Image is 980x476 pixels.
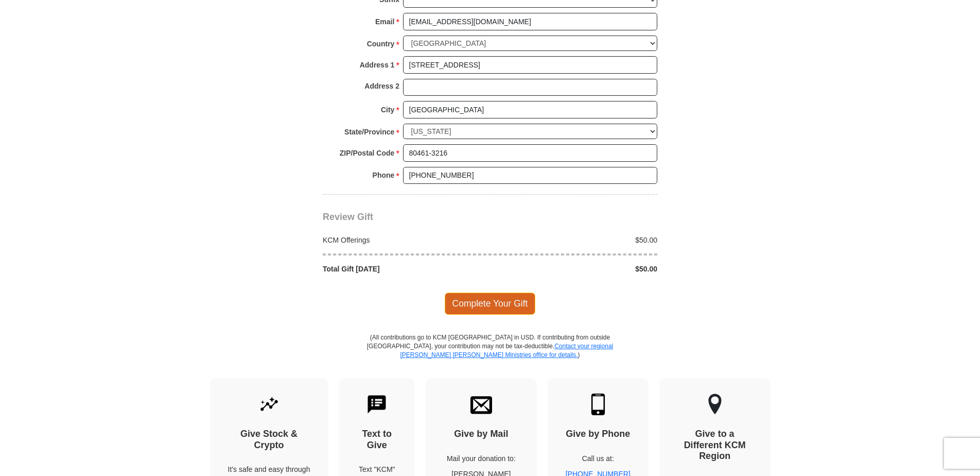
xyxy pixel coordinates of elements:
div: Total Gift [DATE] [318,264,491,274]
span: Review Gift [323,212,373,222]
p: Mail your donation to: [444,453,519,464]
a: Contact your regional [PERSON_NAME] [PERSON_NAME] Ministries office for details. [400,343,613,359]
strong: Address 2 [364,79,399,93]
h4: Give to a Different KCM Region [677,429,752,462]
strong: Country [367,37,395,51]
p: Call us at: [566,453,631,464]
strong: Email [375,14,394,29]
p: (All contributions go to KCM [GEOGRAPHIC_DATA] in USD. If contributing from outside [GEOGRAPHIC_D... [366,333,614,378]
strong: Phone [373,168,395,182]
div: $50.00 [490,235,663,245]
img: mobile.svg [587,394,609,415]
img: envelope.svg [470,394,492,415]
strong: City [381,103,394,117]
h4: Give by Mail [444,429,519,440]
div: $50.00 [490,264,663,274]
strong: Address 1 [360,58,395,72]
h4: Give Stock & Crypto [228,429,310,451]
strong: State/Province [344,125,394,139]
img: give-by-stock.svg [258,394,280,415]
div: KCM Offerings [318,235,491,245]
img: text-to-give.svg [366,394,388,415]
span: Complete Your Gift [445,293,536,314]
strong: ZIP/Postal Code [340,146,395,160]
img: other-region [708,394,722,415]
h4: Give by Phone [566,429,631,440]
h4: Text to Give [357,429,397,451]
